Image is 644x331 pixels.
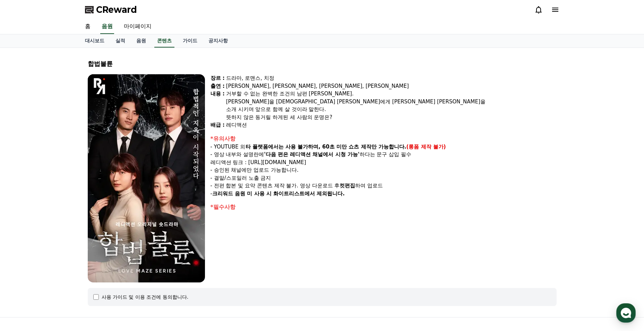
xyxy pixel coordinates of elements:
[177,34,203,48] a: 가이드
[110,34,131,48] a: 실적
[88,59,557,69] div: 합법불륜
[211,74,225,82] div: 장르 :
[89,220,133,237] a: 설정
[118,19,157,34] a: 마이페이지
[211,182,557,190] p: - 전편 합본 및 요약 콘텐츠 제작 불가. 영상 다운로드 후 하여 업로드
[246,144,406,150] strong: 타 플랫폼에서는 사용 불가하며, 60초 미만 쇼츠 제작만 가능합니다.
[102,294,189,300] div: 사용 가이드 및 이용 조건에 동의합니다.
[211,174,557,182] p: - 결말/스포일러 노출 금지
[131,34,152,48] a: 음원
[154,34,174,48] a: 콘텐츠
[226,74,557,82] div: 드라마, 로맨스, 치정
[203,34,233,48] a: 공지사항
[211,82,225,90] div: 출연 :
[226,98,557,106] div: [PERSON_NAME]을 [DEMOGRAPHIC_DATA] [PERSON_NAME]에게 [PERSON_NAME] [PERSON_NAME]을
[211,190,557,198] p: -
[88,74,205,282] img: video
[22,230,26,236] span: 홈
[88,74,111,98] img: logo
[211,151,557,159] p: - 영상 내부와 설명란에 하다는 문구 삽입 필수
[211,159,557,167] p: 레디액션 링크 : [URL][DOMAIN_NAME]
[226,113,557,121] div: 뜻하지 않은 동거릴 하게된 세 사람의 운명은?
[211,203,557,211] div: *필수사항
[96,4,137,15] span: CReward
[211,143,557,151] p: - YOUTUBE 외
[226,82,557,90] div: [PERSON_NAME], [PERSON_NAME], [PERSON_NAME], [PERSON_NAME]
[100,19,114,34] a: 음원
[226,90,557,98] div: 거부할 수 없는 완벽한 조건의 남편 [PERSON_NAME].
[85,4,137,15] a: CReward
[264,151,359,158] strong: '다음 편은 레디액션 채널에서 시청 가능'
[79,34,110,48] a: 대시보드
[79,19,96,34] a: 홈
[211,121,225,129] div: 배급 :
[63,231,72,236] span: 대화
[406,144,446,150] strong: (롱폼 제작 불가)
[226,121,557,129] div: 레디액션
[211,135,557,143] div: *유의사항
[107,230,115,236] span: 설정
[340,183,355,189] strong: 컷편집
[46,220,89,237] a: 대화
[2,220,46,237] a: 홈
[226,105,557,113] div: 소개 시키며 앞으로 함께 살 것이라 말한다.
[211,90,225,121] div: 내용 :
[211,166,557,174] p: - 승인된 채널에만 업로드 가능합니다.
[212,190,345,197] strong: 크리워드 음원 미 사용 시 화이트리스트에서 제외됩니다.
